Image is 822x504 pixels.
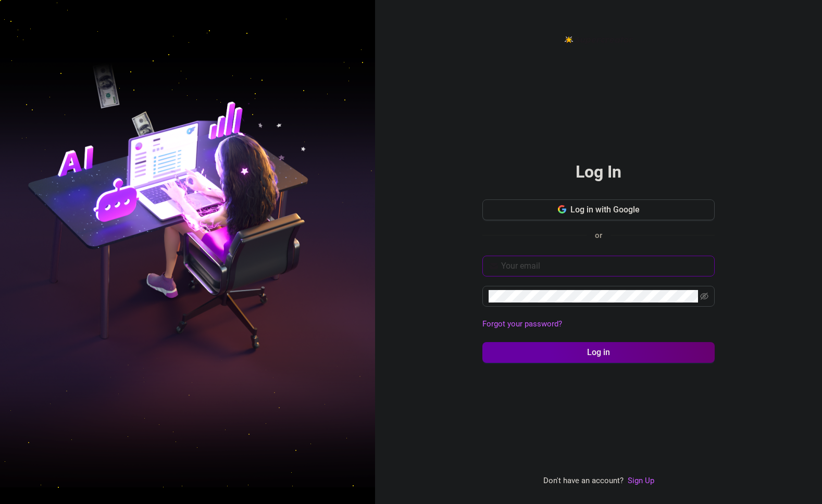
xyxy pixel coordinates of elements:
span: Log in with Google [570,205,640,215]
span: or [595,231,602,240]
a: Forgot your password? [482,319,562,329]
button: Log in [482,342,715,363]
a: Sign Up [628,475,654,487]
h2: Log In [576,161,621,183]
a: Forgot your password? [482,318,715,331]
img: logo-BBDzfeDw.svg [564,35,633,44]
button: Log in with Google [482,199,715,220]
input: Your email [501,260,708,272]
span: Log in [587,347,610,357]
span: eye-invisible [700,292,708,300]
span: Don't have an account? [543,475,624,487]
a: Sign Up [628,476,654,485]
